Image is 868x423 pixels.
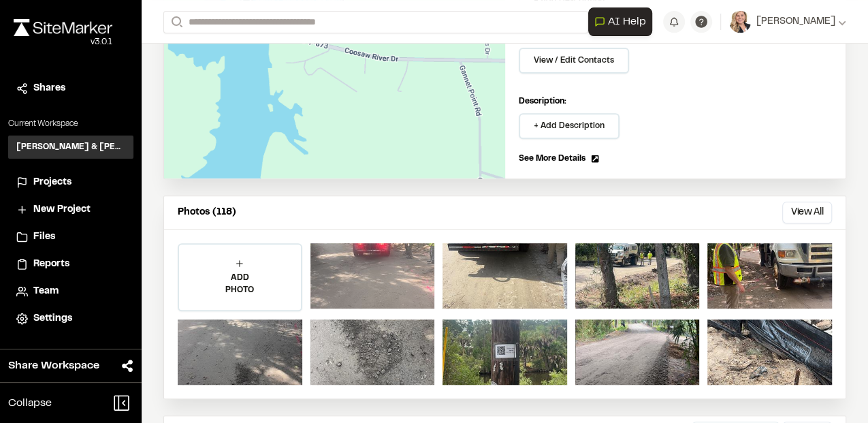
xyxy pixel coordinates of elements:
[178,205,236,220] p: Photos (118)
[16,311,125,326] a: Settings
[33,81,65,96] span: Shares
[16,202,125,217] a: New Project
[756,14,835,29] span: [PERSON_NAME]
[588,7,652,36] button: Open AI Assistant
[14,36,112,48] div: Oh geez...please don't...
[33,257,69,272] span: Reports
[519,95,833,108] p: Description:
[33,230,55,245] span: Files
[16,230,125,245] a: Files
[8,118,133,130] p: Current Workspace
[16,257,125,272] a: Reports
[519,113,620,139] button: + Add Description
[588,7,658,36] div: Open AI Assistant
[8,358,99,374] span: Share Workspace
[608,14,646,30] span: AI Help
[33,284,59,299] span: Team
[729,11,846,33] button: [PERSON_NAME]
[16,175,125,190] a: Projects
[782,202,832,223] button: View All
[179,272,301,296] p: ADD PHOTO
[519,153,585,165] span: See More Details
[33,175,71,190] span: Projects
[16,81,125,96] a: Shares
[519,48,629,74] button: View / Edit Contacts
[163,11,188,33] button: Search
[33,202,91,217] span: New Project
[16,284,125,299] a: Team
[8,395,52,411] span: Collapse
[729,11,751,33] img: User
[16,141,125,153] h3: [PERSON_NAME] & [PERSON_NAME] Inc.
[14,19,112,36] img: rebrand.png
[33,311,72,326] span: Settings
